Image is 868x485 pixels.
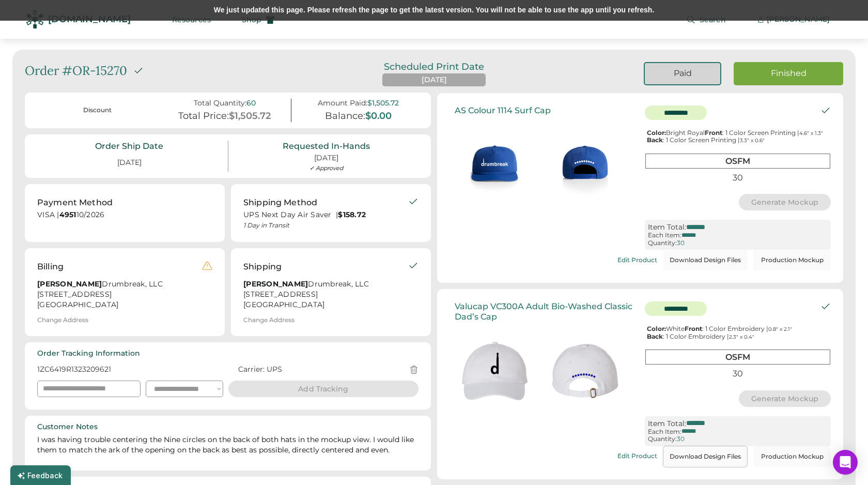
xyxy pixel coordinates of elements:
div: Drumbreak, LLC [STREET_ADDRESS] [GEOGRAPHIC_DATA] [37,279,202,310]
div: Finished [746,68,831,79]
span: Search [700,16,726,23]
div: 60 [246,99,256,108]
div: Shipping Method [243,196,317,209]
div: Open Intercom Messenger [833,450,858,475]
div: Quantity: [648,435,677,443]
strong: Back [647,136,663,144]
div: Requested In-Hands [283,141,370,152]
button: Download Design Files [663,250,747,270]
div: Edit Product [617,452,657,460]
span: Shop [242,16,261,23]
div: Order Ship Date [95,141,163,152]
div: Each Item: [648,428,681,435]
img: generate-image [450,119,540,210]
img: generate-image [540,326,630,416]
div: Order Tracking Information [37,348,140,359]
div: Edit Product [617,256,657,264]
div: Paid [657,68,708,79]
div: Order #OR-15270 [25,62,127,80]
div: Valucap VC300A Adult Bio-Washed Classic Dad’s Cap [455,301,636,321]
div: Discount [43,106,152,115]
div: OSFM [645,154,830,169]
img: generate-image [450,326,540,416]
div: White : 1 Color Embroidery | : 1 Color Embroidery | [645,325,831,340]
div: 1 Day in Transit [243,221,408,230]
div: [DATE] [314,153,338,163]
div: ✓ Approved [309,164,343,172]
div: $1,505.72 [229,111,271,122]
div: Shipping [243,261,282,273]
strong: [PERSON_NAME] [37,279,102,289]
div: Item Total: [648,419,686,428]
div: 30 [645,367,830,381]
strong: Back [647,332,663,340]
div: Each Item: [648,232,681,239]
font: 0.8" x 2.1" [768,326,792,332]
div: [DATE] [105,154,154,172]
div: Carrier: UPS [238,365,282,375]
strong: 4951 [59,210,76,219]
strong: Front [685,325,702,332]
div: 30 [645,171,830,185]
div: Total Quantity: [194,99,246,108]
strong: [PERSON_NAME] [243,279,308,289]
button: Generate Mockup [739,390,831,407]
button: Production Mockup [753,446,831,467]
div: I was having trouble centering the Nine circles on the back of both hats in the mockup view. I wo... [37,435,419,458]
div: 30 [677,435,685,443]
div: Total Price: [178,111,229,122]
div: Drumbreak, LLC [STREET_ADDRESS] [GEOGRAPHIC_DATA] [243,279,408,310]
div: $0.00 [365,111,392,122]
div: 30 [677,239,685,247]
font: 3.3" x 0.6" [740,137,765,144]
button: Download Design Files [663,446,747,467]
strong: Color: [647,325,666,332]
button: Add Tracking [228,381,419,397]
strong: $158.72 [338,210,366,219]
div: VISA | 10/2026 [37,210,212,223]
div: 1ZC6419R1323209621 [37,365,111,375]
div: Customer Notes [37,422,98,432]
div: $1,505.72 [367,99,399,108]
button: Production Mockup [753,250,831,270]
strong: Front [705,129,722,137]
button: Generate Mockup [739,194,831,210]
div: Item Total: [648,223,686,232]
font: 4.6" x 1.3" [799,130,823,137]
font: 2.3" x 0.4" [729,334,754,340]
div: [DATE] [422,75,447,85]
div: UPS Next Day Air Saver | [243,210,408,220]
div: Change Address [37,316,88,324]
div: Change Address [243,316,295,324]
div: Amount Paid: [318,99,367,108]
div: Balance: [325,111,365,122]
div: Quantity: [648,239,677,247]
div: Billing [37,261,64,273]
div: AS Colour 1114 Surf Cap [455,105,551,115]
div: Bright Royal : 1 Color Screen Printing | : 1 Color Screen Printing | [645,129,831,144]
strong: Color: [647,129,666,137]
img: generate-image [540,119,630,210]
div: Scheduled Print Date [369,62,499,71]
div: Payment Method [37,196,113,209]
div: OSFM [645,350,830,365]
